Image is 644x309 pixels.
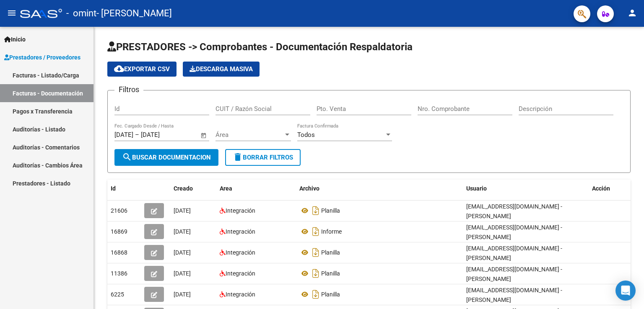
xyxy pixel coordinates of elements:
h3: Filtros [114,84,143,95]
mat-icon: search [122,152,132,162]
span: Informe [321,228,342,235]
span: [EMAIL_ADDRESS][DOMAIN_NAME] - [PERSON_NAME] [466,224,562,240]
div: Open Intercom Messenger [615,281,636,301]
mat-icon: delete [233,152,243,162]
span: [DATE] [174,291,191,298]
span: - omint [66,4,96,23]
span: [EMAIL_ADDRESS][DOMAIN_NAME] - [PERSON_NAME] [466,266,562,282]
mat-icon: cloud_download [114,64,124,74]
mat-icon: menu [7,8,17,18]
input: Fecha fin [141,131,182,139]
span: Prestadores / Proveedores [4,53,80,62]
span: 16868 [111,249,127,256]
span: Planilla [321,291,340,298]
span: 21606 [111,207,127,214]
datatable-header-cell: Area [216,180,296,198]
span: Área [216,131,283,139]
datatable-header-cell: Id [107,180,141,198]
button: Borrar Filtros [225,149,301,166]
span: [EMAIL_ADDRESS][DOMAIN_NAME] - [PERSON_NAME] [466,287,562,303]
span: 6225 [111,291,124,298]
button: Buscar Documentacion [114,149,218,166]
datatable-header-cell: Acción [589,180,631,198]
span: Inicio [4,35,26,44]
span: Usuario [466,185,487,192]
span: Borrar Filtros [233,154,293,161]
app-download-masive: Descarga masiva de comprobantes (adjuntos) [183,62,260,77]
span: Planilla [321,207,340,214]
span: Integración [226,270,255,277]
input: Fecha inicio [114,131,133,139]
i: Descargar documento [310,204,321,217]
span: Area [220,185,232,192]
mat-icon: person [627,8,637,18]
span: Archivo [299,185,319,192]
i: Descargar documento [310,267,321,280]
datatable-header-cell: Creado [170,180,216,198]
span: Buscar Documentacion [122,154,211,161]
span: Integración [226,291,255,298]
span: [DATE] [174,249,191,256]
button: Exportar CSV [107,62,177,77]
span: Integración [226,207,255,214]
span: PRESTADORES -> Comprobantes - Documentación Respaldatoria [107,41,413,53]
span: [EMAIL_ADDRESS][DOMAIN_NAME] - [PERSON_NAME] [466,203,562,219]
span: [EMAIL_ADDRESS][DOMAIN_NAME] - [PERSON_NAME] [466,245,562,261]
span: – [135,131,139,139]
i: Descargar documento [310,288,321,301]
span: 16869 [111,228,127,235]
span: Descarga Masiva [190,65,253,73]
span: Integración [226,228,255,235]
datatable-header-cell: Usuario [463,180,589,198]
i: Descargar documento [310,225,321,238]
span: Exportar CSV [114,65,170,73]
span: Id [111,185,116,192]
span: Planilla [321,270,340,277]
span: Acción [592,185,610,192]
span: [DATE] [174,207,191,214]
span: [DATE] [174,228,191,235]
button: Descarga Masiva [183,62,260,77]
span: Creado [174,185,193,192]
span: 11386 [111,270,127,277]
button: Open calendar [199,131,209,140]
span: Integración [226,249,255,256]
span: [DATE] [174,270,191,277]
span: - [PERSON_NAME] [96,4,172,23]
i: Descargar documento [310,246,321,259]
datatable-header-cell: Archivo [296,180,463,198]
span: Todos [297,131,315,139]
span: Planilla [321,249,340,256]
